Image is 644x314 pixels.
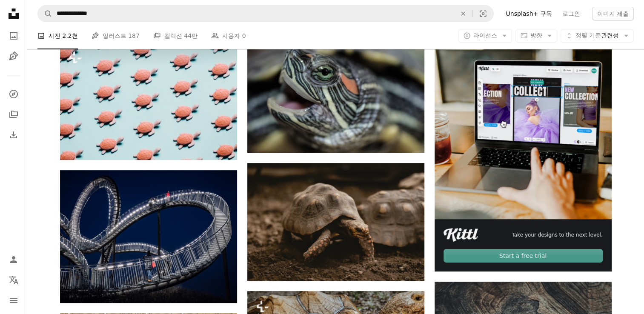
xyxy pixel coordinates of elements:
[575,31,619,40] span: 관련성
[435,42,612,271] a: Take your designs to the next level.Start a free trial
[242,31,246,40] span: 0
[5,86,22,103] a: 탐색
[5,106,22,123] a: 컬렉션
[501,7,557,20] a: Unsplash+ 구독
[5,251,22,268] a: 로그인 / 가입
[153,22,197,49] a: 컬렉션 44만
[530,32,542,39] span: 방향
[435,42,612,219] img: file-1719664959749-d56c4ff96871image
[38,6,52,22] button: Unsplash 검색
[561,29,634,43] button: 정렬 기준관련성
[247,218,424,226] a: 흙 땅에 있는 두 마리의 거북이 클로즈업
[512,231,602,239] span: Take your designs to the next level.
[444,249,603,263] div: Start a free trial
[60,42,237,160] img: 파란색 배경에 작은 분홍색 거북이의 큰 그룹
[247,42,424,153] img: 클로즈업 사진의 검은색과 노란색 거북이
[5,271,22,288] button: 언어
[5,292,22,309] button: 메뉴
[37,5,494,22] form: 사이트 전체에서 이미지 찾기
[458,29,512,43] button: 라이선스
[247,94,424,101] a: 클로즈업 사진의 검은색과 노란색 거북이
[592,7,634,20] button: 이미지 제출
[444,228,478,242] img: file-1711049718225-ad48364186d3image
[247,163,424,281] img: 흙 땅에 있는 두 마리의 거북이 클로즈업
[5,48,22,65] a: 일러스트
[454,6,472,22] button: 삭제
[575,32,601,39] span: 정렬 기준
[60,233,237,240] a: 밤에 사람들이 타고 있는 롤러코스터
[211,22,246,49] a: 사용자 0
[473,6,493,22] button: 시각적 검색
[60,97,237,105] a: 파란색 배경에 작은 분홍색 거북이의 큰 그룹
[60,170,237,303] img: 밤에 사람들이 타고 있는 롤러코스터
[5,126,22,143] a: 다운로드 내역
[5,5,22,24] a: 홈 — Unsplash
[515,29,557,43] button: 방향
[128,31,140,40] span: 187
[557,7,585,20] a: 로그인
[473,32,497,39] span: 라이선스
[5,27,22,44] a: 사진
[184,31,197,40] span: 44만
[92,22,140,49] a: 일러스트 187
